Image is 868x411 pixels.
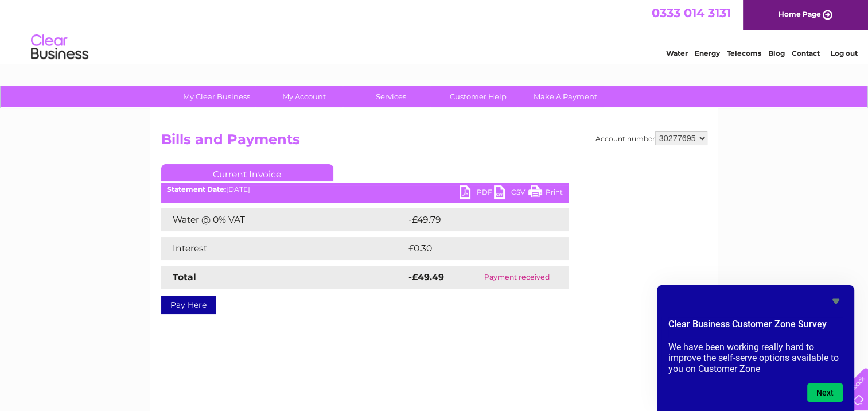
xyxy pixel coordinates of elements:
a: Services [344,86,438,107]
p: We have been working really hard to improve the self-serve options available to you on Customer Zone [668,342,843,374]
strong: -£49.49 [408,272,444,282]
b: Statement Date: [167,185,226,193]
a: 0333 014 3131 [652,6,731,20]
div: Account number [595,131,707,145]
a: PDF [460,185,494,202]
div: [DATE] [161,185,569,193]
a: Water [666,49,688,57]
td: Interest [161,237,406,260]
a: Current Invoice [161,164,333,181]
a: Make A Payment [518,86,613,107]
td: Payment received [465,266,569,289]
a: Log out [830,49,857,57]
h2: Clear Business Customer Zone Survey [668,317,843,337]
td: -£49.79 [406,208,547,231]
td: Water @ 0% VAT [161,208,406,231]
a: My Account [256,86,351,107]
a: My Clear Business [169,86,264,107]
button: Next question [807,383,843,402]
td: £0.30 [406,237,542,260]
h2: Bills and Payments [161,131,707,153]
img: logo.png [30,30,89,65]
a: Energy [695,49,720,57]
div: Clear Business is a trading name of Verastar Limited (registered in [GEOGRAPHIC_DATA] No. 3667643... [164,6,706,56]
a: Telecoms [727,49,761,57]
strong: Total [173,272,196,282]
a: Pay Here [161,296,216,314]
a: Blog [768,49,785,57]
a: Print [528,185,563,202]
div: Clear Business Customer Zone Survey [668,294,843,402]
button: Hide survey [829,294,843,308]
a: Customer Help [431,86,526,107]
a: CSV [494,185,528,202]
a: Contact [792,49,820,57]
